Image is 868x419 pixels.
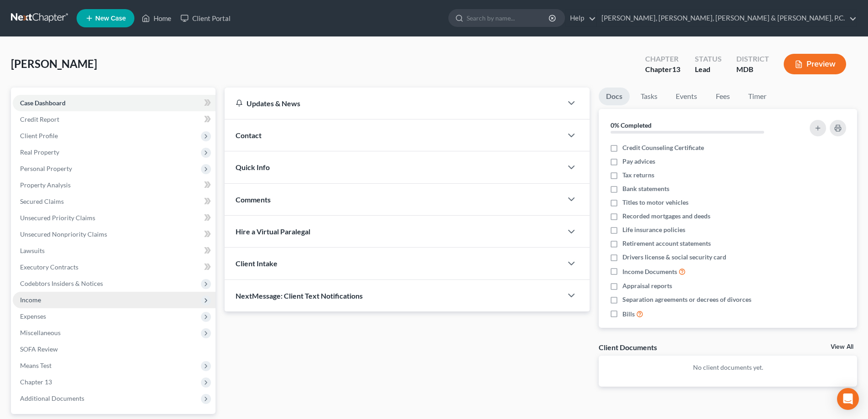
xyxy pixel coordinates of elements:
[20,148,59,156] span: Real Property
[695,54,722,64] div: Status
[13,243,216,259] a: Lawsuits
[736,54,769,64] div: District
[20,181,71,189] span: Property Analysis
[622,253,726,262] span: Drivers license & social security card
[20,345,58,353] span: SOFA Review
[622,143,704,152] span: Credit Counseling Certificate
[236,259,277,268] span: Client Intake
[633,88,665,105] a: Tasks
[622,225,685,234] span: Life insurance policies
[597,10,857,26] a: [PERSON_NAME], [PERSON_NAME], [PERSON_NAME] & [PERSON_NAME], P.C.
[20,394,84,402] span: Additional Documents
[20,165,72,172] span: Personal Property
[20,230,107,238] span: Unsecured Nonpriority Claims
[11,57,97,70] span: [PERSON_NAME]
[13,210,216,226] a: Unsecured Priority Claims
[236,195,271,204] span: Comments
[137,10,176,26] a: Home
[622,310,635,319] span: Bills
[20,329,61,336] span: Miscellaneous
[622,157,655,166] span: Pay advices
[611,121,652,129] strong: 0% Completed
[20,312,46,320] span: Expenses
[236,291,363,300] span: NextMessage: Client Text Notifications
[708,88,737,105] a: Fees
[20,279,103,287] span: Codebtors Insiders & Notices
[837,388,859,410] div: Open Intercom Messenger
[565,10,596,26] a: Help
[20,378,52,386] span: Chapter 13
[20,115,59,123] span: Credit Report
[622,239,711,248] span: Retirement account statements
[13,341,216,357] a: SOFA Review
[95,15,126,22] span: New Case
[13,111,216,128] a: Credit Report
[741,88,774,105] a: Timer
[831,344,853,350] a: View All
[236,227,310,236] span: Hire a Virtual Paralegal
[236,131,262,140] span: Contact
[668,88,704,105] a: Events
[622,184,669,193] span: Bank statements
[622,171,654,180] span: Tax returns
[784,54,846,74] button: Preview
[13,226,216,243] a: Unsecured Nonpriority Claims
[622,295,751,304] span: Separation agreements or decrees of divorces
[672,65,680,73] span: 13
[236,163,270,171] span: Quick Info
[695,64,722,75] div: Lead
[20,214,95,222] span: Unsecured Priority Claims
[20,296,41,304] span: Income
[645,54,680,64] div: Chapter
[20,99,66,107] span: Case Dashboard
[599,342,657,352] div: Client Documents
[13,259,216,275] a: Executory Contracts
[467,10,550,26] input: Search by name...
[622,198,688,207] span: Titles to motor vehicles
[13,95,216,111] a: Case Dashboard
[622,267,677,276] span: Income Documents
[13,177,216,193] a: Property Analysis
[645,64,680,75] div: Chapter
[20,362,51,369] span: Means Test
[13,193,216,210] a: Secured Claims
[622,281,672,290] span: Appraisal reports
[599,88,630,105] a: Docs
[622,212,710,221] span: Recorded mortgages and deeds
[20,197,64,205] span: Secured Claims
[606,363,850,372] p: No client documents yet.
[736,64,769,75] div: MDB
[20,247,45,254] span: Lawsuits
[236,98,551,108] div: Updates & News
[20,132,58,140] span: Client Profile
[20,263,78,271] span: Executory Contracts
[176,10,235,26] a: Client Portal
